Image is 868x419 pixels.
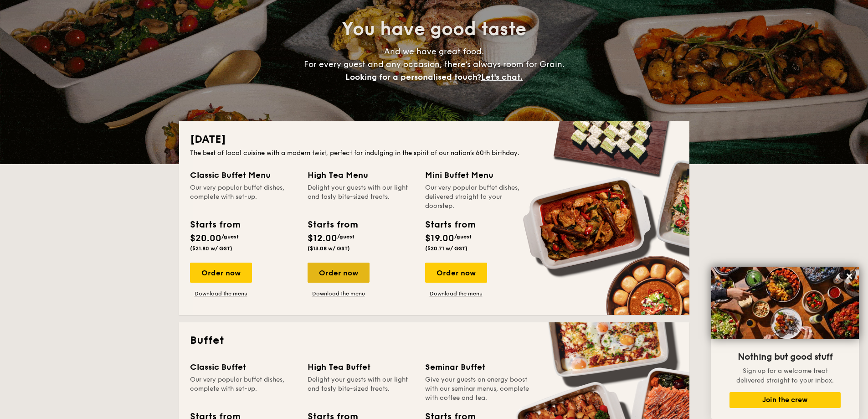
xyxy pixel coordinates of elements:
[425,183,532,211] div: Our very popular buffet dishes, delivered straight to your doorstep.
[308,218,357,232] div: Starts from
[842,269,857,284] button: Close
[308,245,350,252] span: ($13.08 w/ GST)
[736,367,834,384] span: Sign up for a welcome treat delivered straight to your inbox.
[308,290,370,297] a: Download the menu
[308,375,414,403] div: Delight your guests with our light and tasty bite-sized treats.
[425,290,487,297] a: Download the menu
[729,392,841,408] button: Join the crew
[304,47,565,82] span: And we have great food. For every guest and any occasion, there’s always room for Grain.
[190,333,678,348] h2: Buffet
[308,263,370,283] div: Order now
[190,263,252,283] div: Order now
[425,233,454,244] span: $19.00
[345,72,481,82] span: Looking for a personalised touch?
[425,361,532,373] div: Seminar Buffet
[425,169,532,181] div: Mini Buffet Menu
[190,149,678,158] div: The best of local cuisine with a modern twist, perfect for indulging in the spirit of our nation’...
[425,375,532,403] div: Give your guests an energy boost with our seminar menus, complete with coffee and tea.
[342,18,526,40] span: You have good taste
[308,361,414,373] div: High Tea Buffet
[221,233,239,240] span: /guest
[454,233,472,240] span: /guest
[190,361,297,373] div: Classic Buffet
[425,263,487,283] div: Order now
[190,290,252,297] a: Download the menu
[738,352,832,362] span: Nothing but good stuff
[308,233,337,244] span: $12.00
[308,169,414,181] div: High Tea Menu
[425,245,467,252] span: ($20.71 w/ GST)
[190,132,678,147] h2: [DATE]
[190,375,297,403] div: Our very popular buffet dishes, complete with set-up.
[481,72,523,82] span: Let's chat.
[711,267,859,339] img: DSC07876-Edit02-Large.jpeg
[190,218,240,232] div: Starts from
[337,233,354,240] span: /guest
[190,183,297,211] div: Our very popular buffet dishes, complete with set-up.
[425,218,475,232] div: Starts from
[190,245,232,252] span: ($21.80 w/ GST)
[190,169,297,181] div: Classic Buffet Menu
[308,183,414,211] div: Delight your guests with our light and tasty bite-sized treats.
[190,233,221,244] span: $20.00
